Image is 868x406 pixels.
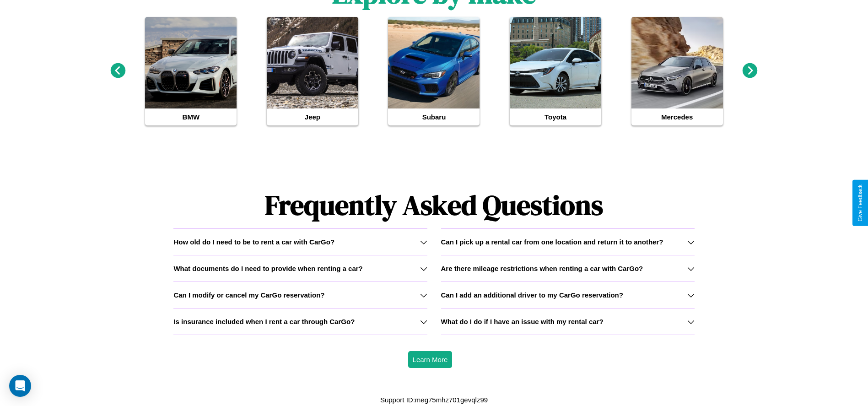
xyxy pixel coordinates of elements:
h4: Subaru [388,108,480,125]
h4: Toyota [510,108,601,125]
h3: Can I pick up a rental car from one location and return it to another? [441,238,663,246]
h3: What do I do if I have an issue with my rental car? [441,318,604,325]
h3: Can I add an additional driver to my CarGo reservation? [441,291,623,299]
div: Give Feedback [857,184,863,222]
p: Support ID: meg75mhz701gevqlz99 [380,394,488,406]
h4: Mercedes [631,108,723,125]
h3: Are there mileage restrictions when renting a car with CarGo? [441,265,643,272]
h3: Is insurance included when I rent a car through CarGo? [173,318,355,325]
h1: Frequently Asked Questions [173,182,694,228]
div: Open Intercom Messenger [9,375,31,397]
h3: How old do I need to be to rent a car with CarGo? [173,238,334,246]
h4: Jeep [267,108,358,125]
h3: What documents do I need to provide when renting a car? [173,265,362,272]
h4: BMW [145,108,237,125]
button: Learn More [408,351,453,368]
h3: Can I modify or cancel my CarGo reservation? [173,291,324,299]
